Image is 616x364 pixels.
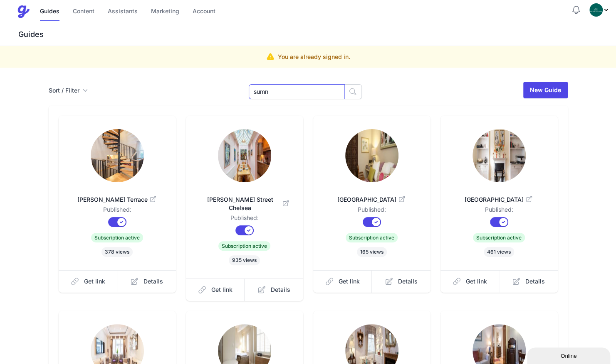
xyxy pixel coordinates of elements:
dd: Published: [327,205,417,217]
a: [PERSON_NAME] Terrace [72,186,163,205]
a: Details [117,270,176,293]
span: 461 views [484,247,514,257]
input: Search Guides [249,84,345,99]
a: Details [499,270,558,293]
dd: Published: [454,205,544,217]
span: Get link [466,277,487,286]
img: oovs19i4we9w73xo0bfpgswpi0cd [589,3,603,17]
span: 935 views [229,255,260,265]
p: You are already signed in. [278,53,350,61]
a: Account [193,3,215,21]
a: [GEOGRAPHIC_DATA] [454,186,544,205]
img: Guestive Guides [17,5,30,18]
span: Get link [84,277,105,286]
a: Get link [186,278,245,301]
span: 165 views [357,247,387,257]
a: Get link [440,270,500,293]
span: [GEOGRAPHIC_DATA] [454,195,544,204]
a: Content [73,3,94,21]
span: Subscription active [91,233,143,242]
iframe: chat widget [527,346,612,364]
a: New Guide [523,82,568,98]
span: [PERSON_NAME] Street Chelsea [199,195,290,212]
span: Details [525,277,545,286]
a: Assistants [108,3,138,21]
img: mtasz01fldrr9v8cnif9arsj44ov [91,129,144,182]
span: Subscription active [473,233,525,242]
span: Get link [339,277,360,286]
h3: Guides [17,29,616,39]
img: wq8sw0j47qm6nw759ko380ndfzun [218,129,271,182]
span: Get link [211,286,233,294]
img: 9b5v0ir1hdq8hllsqeesm40py5rd [345,129,398,182]
span: [GEOGRAPHIC_DATA] [327,195,417,204]
dd: Published: [199,214,290,225]
a: Details [245,278,303,301]
a: Get link [59,270,118,293]
div: Profile Menu [589,3,609,17]
span: Details [398,277,418,286]
span: Details [143,277,163,286]
a: [GEOGRAPHIC_DATA] [327,186,417,205]
dd: Published: [72,205,163,217]
button: Sort / Filter [49,86,88,95]
span: Details [271,286,290,294]
span: 378 views [101,247,133,257]
a: Get link [313,270,372,293]
span: Subscription active [346,233,398,242]
span: Subscription active [218,241,270,251]
a: Guides [40,3,59,21]
a: Marketing [151,3,179,21]
img: hdmgvwaq8kfuacaafu0ghkkjd0oq [473,129,526,182]
a: [PERSON_NAME] Street Chelsea [199,186,290,214]
span: [PERSON_NAME] Terrace [72,195,163,204]
button: Notifications [571,5,581,15]
a: Details [372,270,430,293]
